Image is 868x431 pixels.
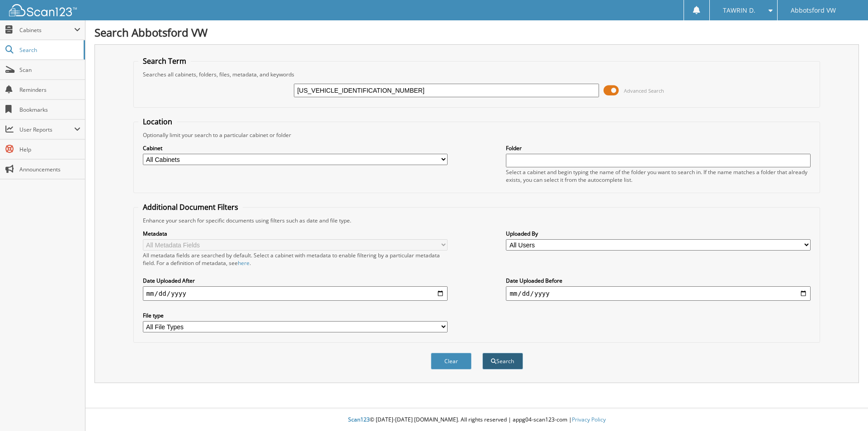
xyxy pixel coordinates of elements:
div: All metadata fields are searched by default. Select a cabinet with metadata to enable filtering b... [143,251,448,267]
button: Clear [431,353,472,369]
label: Uploaded By [506,230,811,237]
label: Date Uploaded After [143,277,448,284]
div: Enhance your search for specific documents using filters such as date and file type. [138,217,816,224]
div: © [DATE]-[DATE] [DOMAIN_NAME]. All rights reserved | appg04-scan123-com | [85,409,868,431]
h1: Search Abbotsford VW [94,25,859,40]
label: Metadata [143,230,448,237]
span: Help [19,146,80,153]
img: scan123-logo-white.svg [9,4,77,16]
span: Announcements [19,166,80,173]
span: Abbotsford VW [791,8,836,13]
label: Folder [506,144,811,152]
legend: Location [138,117,177,127]
a: Privacy Policy [572,416,606,423]
span: Cabinets [19,26,74,34]
span: TAWRIN D. [723,8,755,13]
a: here [238,259,250,267]
label: Cabinet [143,144,448,152]
div: Searches all cabinets, folders, files, metadata, and keywords [138,71,816,78]
input: end [506,286,811,301]
span: Scan [19,66,80,74]
label: File type [143,312,448,319]
span: User Reports [19,126,74,133]
span: Advanced Search [624,87,664,94]
input: start [143,286,448,301]
legend: Search Term [138,56,191,66]
button: Search [482,353,523,369]
span: Scan123 [348,416,370,423]
legend: Additional Document Filters [138,202,243,212]
span: Bookmarks [19,106,80,114]
div: Select a cabinet and begin typing the name of the folder you want to search in. If the name match... [506,168,811,184]
span: Search [19,46,79,54]
span: Reminders [19,86,80,94]
label: Date Uploaded Before [506,277,811,284]
iframe: Chat Widget [823,388,868,431]
div: Optionally limit your search to a particular cabinet or folder [138,131,816,139]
